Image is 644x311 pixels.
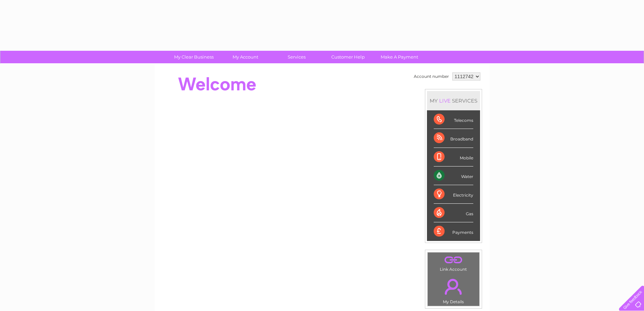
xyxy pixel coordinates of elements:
div: LIVE [438,97,452,104]
div: Electricity [434,185,473,204]
div: Telecoms [434,110,473,129]
a: . [429,275,478,298]
div: Mobile [434,148,473,166]
div: Payments [434,222,473,241]
td: My Details [427,273,480,306]
div: Water [434,166,473,185]
a: My Clear Business [166,51,222,63]
a: Make A Payment [372,51,427,63]
div: MY SERVICES [427,91,480,110]
div: Broadband [434,129,473,148]
a: Services [269,51,325,63]
td: Link Account [427,252,480,273]
a: My Account [217,51,273,63]
a: . [429,254,478,266]
a: Customer Help [320,51,376,63]
div: Gas [434,204,473,222]
td: Account number [412,71,451,82]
